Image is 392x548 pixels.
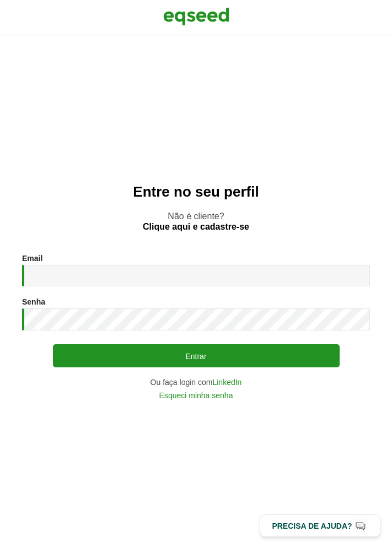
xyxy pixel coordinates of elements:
h2: Entre no seu perfil [22,184,370,200]
label: Email [22,254,42,262]
a: LinkedIn [212,378,241,386]
label: Senha [22,298,45,306]
img: EqSeed Logo [163,6,229,28]
p: Não é cliente? [22,211,370,232]
a: Esqueci minha senha [159,392,233,399]
div: Ou faça login com [22,378,370,386]
a: Clique aqui e cadastre-se [143,223,249,231]
button: Entrar [53,344,340,367]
